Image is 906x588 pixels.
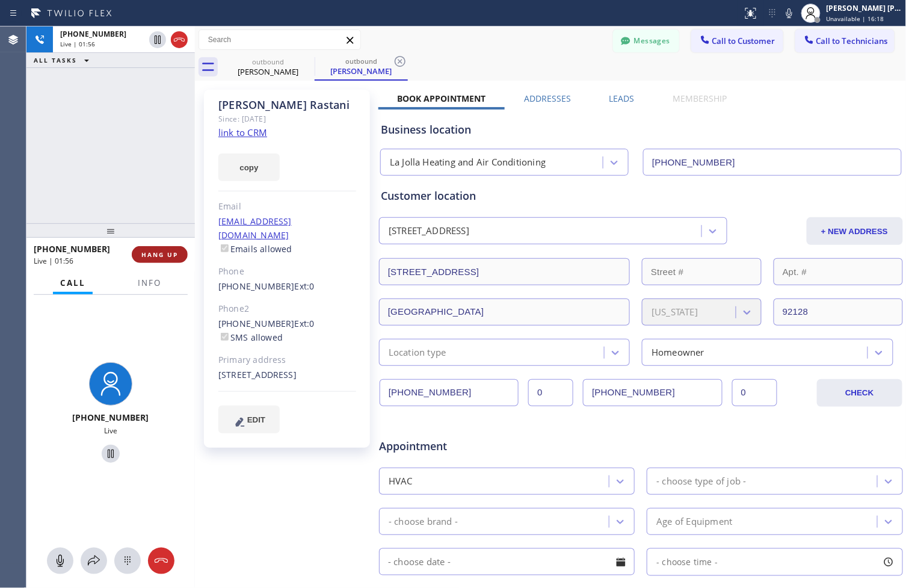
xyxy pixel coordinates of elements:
[149,31,166,48] button: Hold Customer
[379,258,630,285] input: Address
[221,333,229,341] input: SMS allowed
[138,277,161,288] span: Info
[132,246,188,263] button: HANG UP
[390,156,546,170] div: La Jolla Heating and Air Conditioning
[114,548,141,574] button: Open dialpad
[316,66,407,76] div: [PERSON_NAME]
[81,548,107,574] button: Open directory
[218,98,356,112] div: [PERSON_NAME] Rastani
[60,40,95,48] span: Live | 01:56
[389,515,458,528] div: - choose brand -
[389,474,413,488] div: HVAC
[827,14,884,23] span: Unavailable | 16:18
[148,548,174,574] button: Hang up
[609,93,635,104] label: Leads
[26,53,101,67] button: ALL TASKS
[34,56,77,64] span: ALL TASKS
[379,548,635,575] input: - choose date -
[642,258,762,285] input: Street #
[73,412,149,423] span: [PHONE_NUMBER]
[389,224,469,238] div: [STREET_ADDRESS]
[53,271,93,295] button: Call
[381,188,901,204] div: Customer location
[379,299,630,326] input: City
[656,474,746,488] div: - choose type of job -
[774,258,903,285] input: Apt. #
[380,379,519,406] input: Phone Number
[643,149,901,176] input: Phone Number
[218,265,356,279] div: Phone
[712,36,775,46] span: Call to Customer
[47,548,73,574] button: Mute
[218,153,280,181] button: copy
[774,299,903,326] input: ZIP
[218,332,283,343] label: SMS allowed
[34,243,110,255] span: [PHONE_NUMBER]
[817,379,902,407] button: CHECK
[613,29,679,52] button: Messages
[218,200,356,214] div: Email
[34,256,73,266] span: Live | 01:56
[104,426,117,436] span: Live
[223,57,313,66] div: outbound
[60,277,85,288] span: Call
[218,368,356,382] div: [STREET_ADDRESS]
[656,556,718,568] span: - choose time -
[141,250,178,259] span: HANG UP
[218,243,292,255] label: Emails allowed
[218,353,356,367] div: Primary address
[60,29,126,39] span: [PHONE_NUMBER]
[807,217,903,245] button: + NEW ADDRESS
[691,29,783,52] button: Call to Customer
[218,406,280,433] button: EDIT
[583,379,722,406] input: Phone Number 2
[381,122,901,138] div: Business location
[218,318,295,329] a: [PHONE_NUMBER]
[379,438,552,454] span: Appointment
[223,66,313,77] div: [PERSON_NAME]
[389,345,446,359] div: Location type
[795,29,895,52] button: Call to Technicians
[316,57,407,66] div: outbound
[218,302,356,316] div: Phone2
[652,345,704,359] div: Homeowner
[171,31,188,48] button: Hang up
[656,515,732,528] div: Age of Equipment
[247,415,265,424] span: EDIT
[218,126,267,138] a: link to CRM
[131,271,168,295] button: Info
[398,93,486,104] label: Book Appointment
[218,280,295,292] a: [PHONE_NUMBER]
[221,244,229,252] input: Emails allowed
[732,379,777,406] input: Ext. 2
[218,215,292,241] a: [EMAIL_ADDRESS][DOMAIN_NAME]
[827,3,902,13] div: [PERSON_NAME] [PERSON_NAME]
[816,36,888,46] span: Call to Technicians
[316,54,407,79] div: Gilda Rastani
[528,379,573,406] input: Ext.
[295,318,315,329] span: Ext: 0
[223,54,313,81] div: Gilda Rastani
[673,93,727,104] label: Membership
[781,5,798,22] button: Mute
[295,280,315,292] span: Ext: 0
[199,30,360,49] input: Search
[524,93,571,104] label: Addresses
[218,112,356,126] div: Since: [DATE]
[102,445,120,463] button: Hold Customer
